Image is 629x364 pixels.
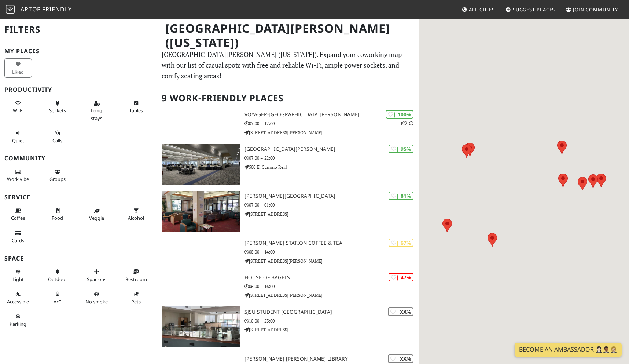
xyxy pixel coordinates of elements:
span: Smoke free [85,298,108,305]
p: [STREET_ADDRESS][PERSON_NAME] [244,258,419,265]
button: Sockets [44,97,71,117]
h2: 9 Work-Friendly Places [162,87,415,109]
h3: Community [4,155,153,162]
a: Become an Ambassador 🤵🏻‍♀️🤵🏾‍♂️🤵🏼‍♀️ [515,343,622,357]
span: Power sockets [49,107,66,114]
button: Alcohol [122,205,150,224]
span: Accessible [7,298,29,305]
button: Veggie [83,205,111,224]
div: | XX% [388,354,413,363]
p: [STREET_ADDRESS] [244,211,419,218]
p: 1 1 [400,120,413,127]
span: Pet friendly [131,298,141,305]
span: Stable Wi-Fi [13,107,23,114]
button: A/C [44,288,71,307]
p: [STREET_ADDRESS][PERSON_NAME] [244,129,419,136]
span: Outdoor area [48,276,67,283]
span: Friendly [42,5,71,13]
div: | 95% [389,145,413,153]
img: Benson Memorial Center [162,191,240,232]
a: | 67% [PERSON_NAME] Station Coffee & Tea 08:00 – 14:00 [STREET_ADDRESS][PERSON_NAME] [157,238,419,266]
p: [STREET_ADDRESS][PERSON_NAME] [244,292,419,299]
span: Alcohol [128,215,144,221]
button: Calls [44,127,71,146]
h3: Productivity [4,86,153,93]
p: 08:00 – 14:00 [244,248,419,255]
h1: [GEOGRAPHIC_DATA][PERSON_NAME] ([US_STATE]) [159,18,418,53]
a: Benson Memorial Center | 81% [PERSON_NAME][GEOGRAPHIC_DATA] 07:00 – 01:00 [STREET_ADDRESS] [157,191,419,232]
span: Work-friendly tables [129,107,143,114]
span: Laptop [17,5,41,13]
span: Natural light [12,276,24,283]
button: Groups [44,166,71,185]
h3: My Places [4,48,153,55]
span: Food [52,215,63,221]
a: Suggest Places [503,3,558,16]
span: Credit cards [12,237,24,244]
h3: [GEOGRAPHIC_DATA][PERSON_NAME] [244,146,419,152]
span: Video/audio calls [52,137,62,144]
a: | 47% House of Bagels 06:00 – 16:00 [STREET_ADDRESS][PERSON_NAME] [157,272,419,301]
h3: [PERSON_NAME] Station Coffee & Tea [244,240,419,246]
button: Tables [122,97,150,117]
button: Wi-Fi [4,97,32,117]
h3: Voyager-[GEOGRAPHIC_DATA][PERSON_NAME] [244,112,419,118]
a: All Cities [459,3,498,16]
button: No smoke [83,288,111,307]
p: [STREET_ADDRESS] [244,326,419,333]
p: 10:00 – 23:00 [244,317,419,324]
span: Quiet [12,137,24,144]
div: | XX% [388,307,413,316]
button: Food [44,205,71,224]
p: 500 El Camino Real [244,164,419,171]
button: Cards [4,227,32,247]
span: Join Community [573,6,618,13]
h3: [PERSON_NAME][GEOGRAPHIC_DATA] [244,193,419,199]
button: Coffee [4,205,32,224]
span: Veggie [89,215,104,221]
span: People working [7,176,29,182]
button: Spacious [83,266,111,285]
h3: Service [4,194,153,201]
span: Parking [10,321,26,327]
h3: SJSU Student [GEOGRAPHIC_DATA] [244,309,419,315]
div: | 47% [389,273,413,281]
p: 06:00 – 16:00 [244,283,419,290]
a: SJSU Student Union Bowling Center | XX% SJSU Student [GEOGRAPHIC_DATA] 10:00 – 23:00 [STREET_ADDR... [157,306,419,347]
div: | 67% [389,239,413,247]
button: Restroom [122,266,150,285]
span: Group tables [49,176,66,182]
button: Quiet [4,127,32,146]
a: Join Community [563,3,621,16]
h2: Filters [4,18,153,41]
h3: House of Bagels [244,274,419,281]
span: Coffee [11,215,25,221]
button: Long stays [83,97,111,124]
img: SJSU Student Union Bowling Center [162,306,240,347]
img: LaptopFriendly [6,5,15,14]
div: | 81% [389,192,413,200]
button: Pets [122,288,150,307]
img: Santa Clara University Library [162,144,240,185]
span: Suggest Places [513,6,555,13]
p: 07:00 – 17:00 [244,120,419,127]
a: Santa Clara University Library | 95% [GEOGRAPHIC_DATA][PERSON_NAME] 07:00 – 22:00 500 El Camino Real [157,144,419,185]
span: All Cities [469,6,495,13]
span: Long stays [91,107,102,121]
button: Light [4,266,32,285]
a: LaptopFriendly LaptopFriendly [6,3,72,16]
h3: Space [4,255,153,262]
button: Outdoor [44,266,71,285]
p: 07:00 – 22:00 [244,154,419,161]
button: Accessible [4,288,32,307]
a: | 100% 11 Voyager-[GEOGRAPHIC_DATA][PERSON_NAME] 07:00 – 17:00 [STREET_ADDRESS][PERSON_NAME] [157,109,419,138]
button: Parking [4,310,32,330]
span: Spacious [87,276,106,283]
p: 07:00 – 01:00 [244,201,419,208]
h3: [PERSON_NAME] [PERSON_NAME] Library [244,356,419,362]
span: Air conditioned [54,298,61,305]
span: Restroom [125,276,147,283]
button: Work vibe [4,166,32,185]
div: | 100% [386,110,413,119]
